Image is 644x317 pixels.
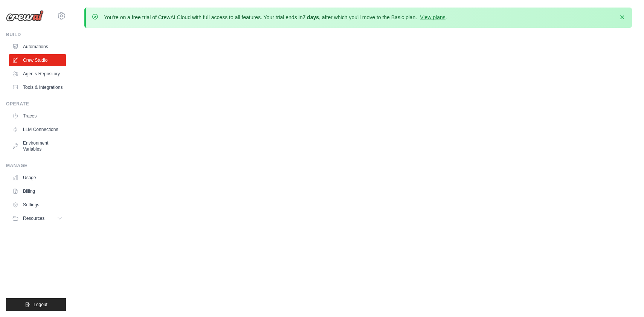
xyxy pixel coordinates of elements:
[9,212,66,224] button: Resources
[9,137,66,155] a: Environment Variables
[6,298,66,311] button: Logout
[6,10,44,21] img: Logo
[9,199,66,211] a: Settings
[420,14,445,20] a: View plans
[6,32,66,38] div: Build
[9,41,66,53] a: Automations
[9,123,66,136] a: LLM Connections
[34,302,47,308] span: Logout
[104,14,447,21] p: You're on a free trial of CrewAI Cloud with full access to all features. Your trial ends in , aft...
[23,215,44,221] span: Resources
[6,101,66,107] div: Operate
[9,185,66,197] a: Billing
[302,14,319,20] strong: 7 days
[9,54,66,66] a: Crew Studio
[9,81,66,93] a: Tools & Integrations
[9,68,66,80] a: Agents Repository
[9,110,66,122] a: Traces
[6,163,66,169] div: Manage
[9,172,66,184] a: Usage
